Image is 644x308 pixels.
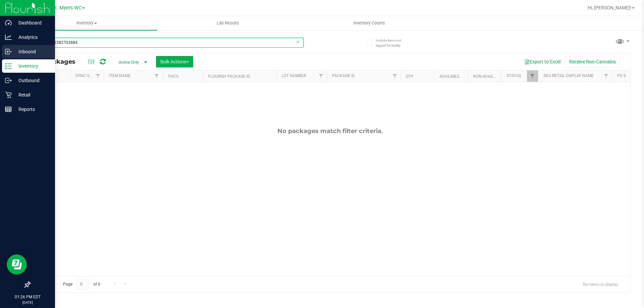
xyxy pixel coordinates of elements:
inline-svg: Inbound [5,48,12,55]
a: Filter [93,70,104,82]
inline-svg: Retail [5,91,12,98]
span: No items to display [578,279,624,289]
a: Filter [601,70,612,82]
p: Dashboard [12,19,52,27]
inline-svg: Outbound [5,77,12,84]
p: Retail [12,91,52,99]
input: Search Package ID, Item Name, SKU, Lot or Part Number... [30,38,304,48]
span: Inventory [16,20,157,26]
a: Inventory Counts [299,16,440,30]
a: Status [506,73,521,78]
p: Outbound [12,76,52,84]
button: Bulk Actions [156,56,193,67]
p: Inventory [12,62,52,70]
a: Flourish Package ID [208,74,250,79]
p: 01:26 PM EDT [3,294,52,300]
a: Lab Results [157,16,299,30]
a: Non-Available [473,74,503,79]
inline-svg: Reports [5,106,12,113]
div: No packages match filter criteria. [30,127,630,135]
span: Ft. Myers WC [52,5,82,11]
a: THC% [168,74,179,79]
p: Inbound [12,48,52,56]
p: Analytics [12,33,52,41]
inline-svg: Analytics [5,34,12,41]
a: Inventory [16,16,157,30]
a: Available [439,74,460,79]
inline-svg: Dashboard [5,19,12,26]
a: Filter [389,70,400,82]
span: Clear [296,38,300,46]
a: Lot Number [282,73,306,78]
button: Receive Non-Cannabis [565,56,620,67]
a: Filter [151,70,162,82]
span: Lab Results [208,20,248,26]
a: Item Name [109,73,130,78]
inline-svg: Inventory [5,63,12,69]
span: Hi, [PERSON_NAME]! [588,5,631,10]
button: Export to Excel [520,56,565,67]
iframe: Resource center [7,254,27,274]
a: Filter [316,70,327,82]
p: Reports [12,105,52,113]
a: PO ID [617,73,627,78]
span: All Packages [35,58,82,65]
a: Sync Status [75,73,101,78]
span: Inventory Counts [344,20,394,26]
span: Include items not tagged for facility [376,38,409,48]
p: [DATE] [3,300,52,305]
span: Bulk Actions [160,59,189,64]
span: Page of 0 [57,279,106,290]
a: Package ID [332,73,355,78]
a: Sku Retail Display Name [543,73,594,78]
a: Qty [406,74,413,79]
a: Filter [527,70,538,82]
